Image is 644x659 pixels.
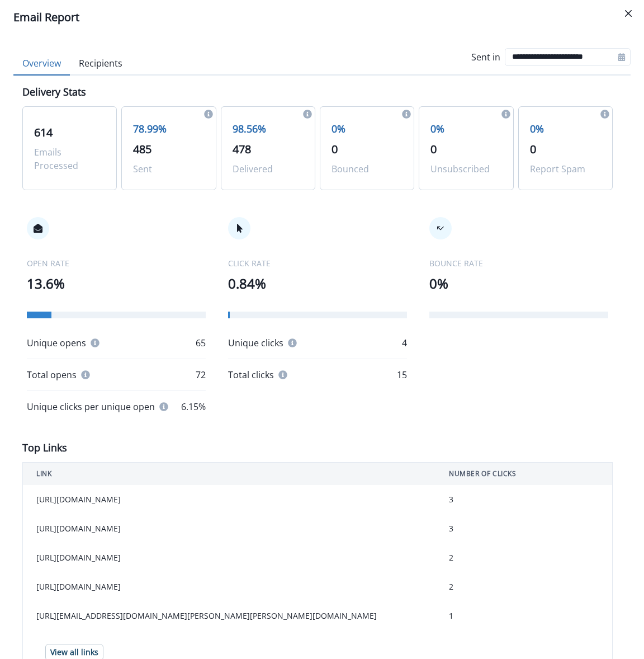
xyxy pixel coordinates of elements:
[233,121,304,136] p: 98.56%
[13,9,631,26] div: Email Report
[13,52,70,76] button: Overview
[34,145,105,172] p: Emails Processed
[530,162,601,176] p: Report Spam
[228,368,274,382] p: Total clicks
[27,400,155,413] p: Unique clicks per unique open
[228,257,407,269] p: CLICK RATE
[22,440,67,455] p: Top Links
[430,162,501,176] p: Unsubscribed
[530,142,536,157] span: 0
[530,121,601,136] p: 0%
[34,125,53,140] span: 614
[435,514,613,543] td: 3
[471,50,500,64] p: Sent in
[228,274,407,294] p: 0.84%
[133,121,204,136] p: 78.99%
[233,142,251,157] span: 478
[27,336,86,350] p: Unique opens
[332,121,402,136] p: 0%
[429,274,608,294] p: 0%
[181,400,206,413] p: 6.15%
[133,142,151,157] span: 485
[22,84,86,100] p: Delivery Stats
[27,274,206,294] p: 13.6%
[435,601,613,630] td: 1
[332,142,338,157] span: 0
[196,336,206,350] p: 65
[23,514,436,543] td: [URL][DOMAIN_NAME]
[196,368,206,382] p: 72
[50,648,98,657] p: View all links
[23,485,436,514] td: [URL][DOMAIN_NAME]
[619,4,637,22] button: Close
[435,543,613,572] td: 2
[435,463,613,486] th: NUMBER OF CLICKS
[233,162,304,176] p: Delivered
[27,257,206,269] p: OPEN RATE
[228,336,283,350] p: Unique clicks
[27,368,77,382] p: Total opens
[402,336,407,350] p: 4
[430,121,501,136] p: 0%
[23,463,436,486] th: LINK
[435,572,613,601] td: 2
[397,368,407,382] p: 15
[430,142,437,157] span: 0
[23,543,436,572] td: [URL][DOMAIN_NAME]
[435,485,613,514] td: 3
[70,52,131,76] button: Recipients
[23,572,436,601] td: [URL][DOMAIN_NAME]
[332,162,402,176] p: Bounced
[133,162,204,176] p: Sent
[429,257,608,269] p: BOUNCE RATE
[23,601,436,630] td: [URL][EMAIL_ADDRESS][DOMAIN_NAME][PERSON_NAME][PERSON_NAME][DOMAIN_NAME]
